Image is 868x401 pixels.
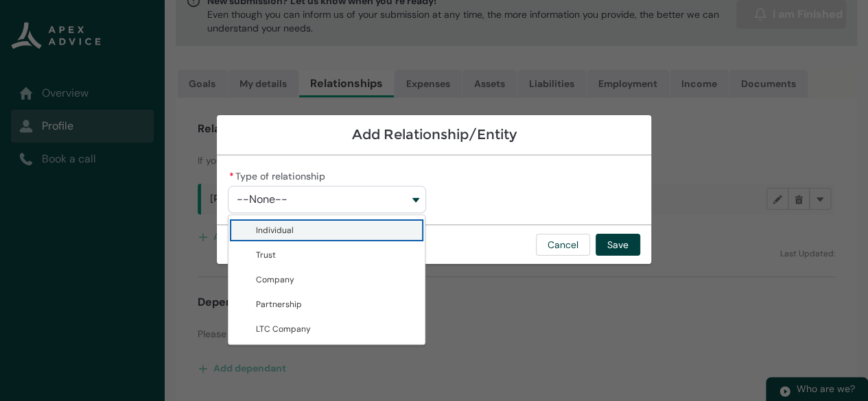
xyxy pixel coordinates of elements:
[228,215,425,345] div: Type of relationship
[228,186,425,213] button: Type of relationship
[229,170,234,182] abbr: required
[228,126,640,143] h1: Add Relationship/Entity
[237,193,288,206] span: --None--
[536,234,590,256] button: Cancel
[596,234,640,256] button: Save
[228,167,331,183] label: Type of relationship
